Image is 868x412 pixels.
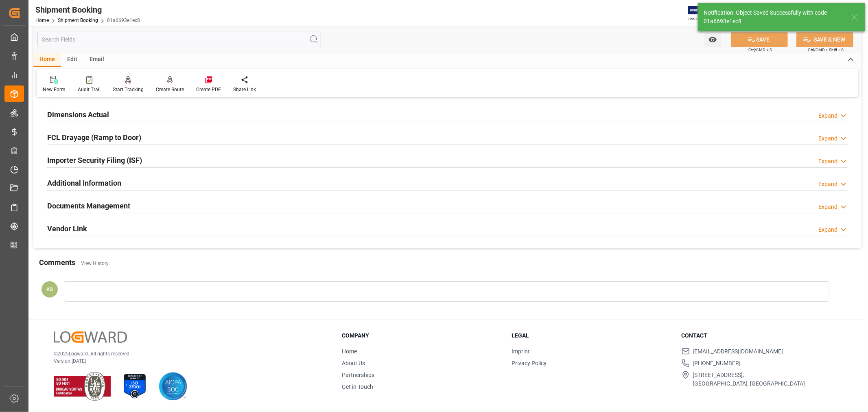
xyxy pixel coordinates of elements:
[818,226,837,234] div: Expand
[35,4,140,16] div: Shipment Booking
[818,112,837,120] div: Expand
[512,360,547,366] a: Privacy Policy
[47,223,87,234] h2: Vendor Link
[342,331,501,340] h3: Company
[47,132,141,143] h2: FCL Drayage (Ramp to Door)
[748,47,772,53] span: Ctrl/CMD + S
[796,32,853,47] button: SAVE & NEW
[33,53,61,67] div: Home
[196,86,221,93] div: Create PDF
[46,286,53,292] span: KS
[113,86,144,93] div: Start Tracking
[78,86,101,93] div: Audit Trail
[54,372,111,401] img: ISO 9001 & ISO 14001 Certification
[818,134,837,143] div: Expand
[342,372,374,378] a: Partnerships
[83,53,110,67] div: Email
[47,155,142,166] h2: Importer Security Filing (ISF)
[54,350,321,357] p: © 2025 Logward. All rights reserved.
[47,200,130,211] h2: Documents Management
[818,180,837,188] div: Expand
[47,109,109,120] h2: Dimensions Actual
[47,178,121,188] h2: Additional Information
[512,348,530,355] a: Imprint
[342,384,373,390] a: Get in Touch
[35,18,49,23] a: Home
[43,86,66,93] div: New Form
[682,331,841,340] h3: Contact
[233,86,256,93] div: Share Link
[693,359,741,368] span: [PHONE_NUMBER]
[512,331,671,340] h3: Legal
[693,371,805,388] span: [STREET_ADDRESS], [GEOGRAPHIC_DATA], [GEOGRAPHIC_DATA]
[342,360,365,366] a: About Us
[693,347,783,356] span: [EMAIL_ADDRESS][DOMAIN_NAME]
[61,53,83,67] div: Edit
[731,32,788,47] button: SAVE
[704,32,721,47] button: open menu
[37,32,321,47] input: Search Fields
[81,261,109,266] a: View History
[156,86,184,93] div: Create Route
[688,6,716,20] img: Exertis%20JAM%20-%20Email%20Logo.jpg_1722504956.jpg
[120,372,149,401] img: ISO 27001 Certification
[54,331,127,343] img: Logward Logo
[342,348,357,355] a: Home
[58,18,98,23] a: Shipment Booking
[159,372,187,401] img: AICPA SOC
[818,157,837,166] div: Expand
[818,203,837,211] div: Expand
[704,9,844,26] div: Notification: Object Saved Successfully with code 01a6693e1ec8
[808,47,844,53] span: Ctrl/CMD + Shift + S
[39,257,75,268] h2: Comments
[54,357,321,365] p: Version [DATE]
